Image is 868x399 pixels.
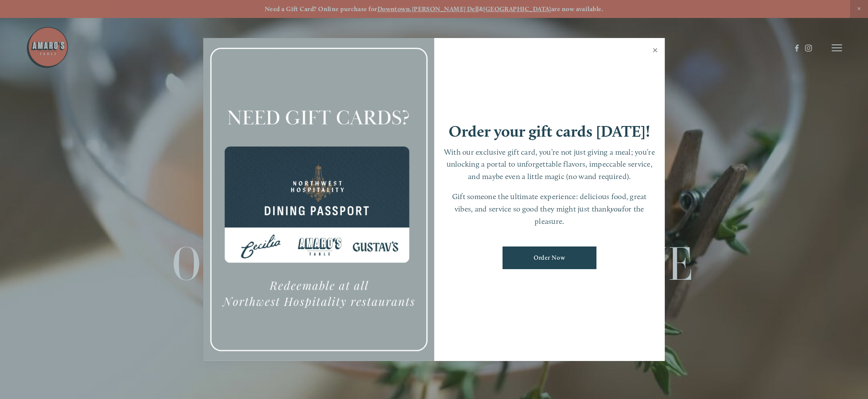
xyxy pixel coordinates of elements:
p: Gift someone the ultimate experience: delicious food, great vibes, and service so good they might... [443,191,657,227]
a: Order Now [503,246,596,269]
a: Close [647,39,663,63]
p: With our exclusive gift card, you’re not just giving a meal; you’re unlocking a portal to unforge... [443,146,657,183]
em: you [611,204,622,213]
h1: Order your gift cards [DATE]! [449,123,650,139]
